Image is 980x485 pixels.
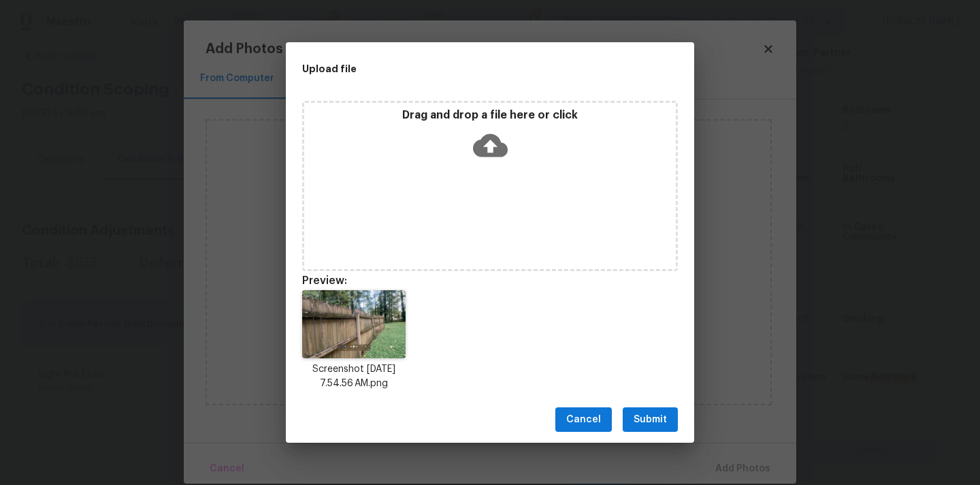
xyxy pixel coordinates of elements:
button: Submit [623,407,678,433]
span: Submit [634,411,667,428]
img: 8QAAAAASUVORK5CYII= [302,290,406,358]
p: Screenshot [DATE] 7.54.56 AM.png [302,362,406,391]
span: Cancel [566,411,601,428]
button: Cancel [555,407,612,433]
p: Drag and drop a file here or click [304,108,676,123]
h2: Upload file [302,61,617,76]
